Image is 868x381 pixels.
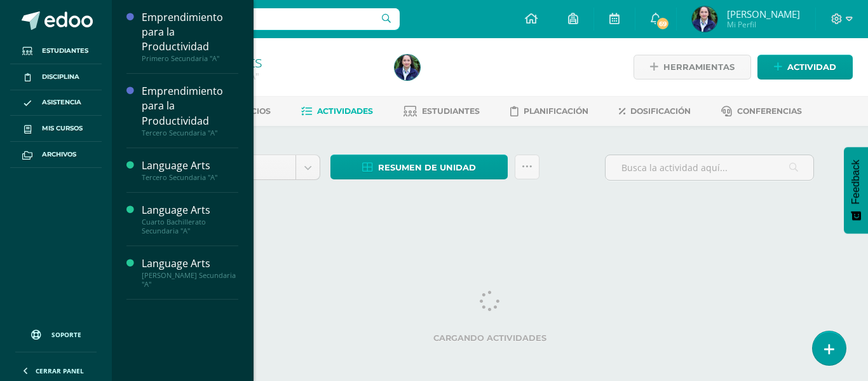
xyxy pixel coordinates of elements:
div: Tercero Secundaria "A" [142,128,238,137]
div: Language Arts [142,256,238,271]
a: Disciplina [10,64,102,90]
span: Disciplina [42,72,79,82]
a: Soporte [15,317,97,349]
span: Actividad [787,55,836,79]
label: Cargando actividades [166,333,814,343]
span: Feedback [850,160,862,204]
span: Dosificación [630,106,691,116]
div: Primero Secundaria "A" [142,54,238,63]
a: Asistencia [10,90,102,116]
a: Estudiantes [10,38,102,64]
h1: Language Arts [160,52,379,70]
a: Estudiantes [403,101,480,121]
div: Language Arts [142,203,238,218]
a: Emprendimiento para la ProductividadTercero Secundaria "A" [142,84,238,137]
a: Dosificación [619,101,691,121]
div: Language Arts [142,158,238,173]
a: Actividades [301,101,373,121]
span: 69 [656,17,670,31]
a: Resumen de unidad [330,155,508,179]
span: Estudiantes [422,106,480,116]
div: Emprendimiento para la Productividad [142,10,238,54]
a: Language Arts[PERSON_NAME] Secundaria "A" [142,256,238,289]
a: Language ArtsTercero Secundaria "A" [142,158,238,182]
a: Herramientas [634,55,751,80]
span: Planificación [524,106,588,116]
span: Resumen de unidad [378,156,476,179]
img: 381c161aa04f9ea8baa001c8ef3cbafa.png [395,55,420,80]
a: Actividad [757,55,853,80]
div: Tercero Secundaria "A" [142,173,238,182]
div: Emprendimiento para la Productividad [142,84,238,128]
span: Mis cursos [42,123,83,134]
span: Cerrar panel [36,366,84,375]
a: Language ArtsCuarto Bachillerato Secundaria "A" [142,203,238,235]
span: Mi Perfil [727,19,800,30]
a: Mis cursos [10,116,102,142]
input: Busca un usuario... [120,8,400,30]
span: Asistencia [42,97,81,107]
span: Herramientas [663,55,735,79]
span: Conferencias [737,106,802,116]
div: Tercero Secundaria 'A' [160,70,379,82]
span: Archivos [42,149,76,160]
a: Conferencias [721,101,802,121]
button: Feedback - Mostrar encuesta [844,147,868,233]
span: Soporte [51,330,81,339]
a: Archivos [10,142,102,168]
a: Emprendimiento para la ProductividadPrimero Secundaria "A" [142,10,238,63]
span: Actividades [317,106,373,116]
span: Estudiantes [42,46,88,56]
span: [PERSON_NAME] [727,8,800,20]
input: Busca la actividad aquí... [606,155,813,180]
a: Planificación [510,101,588,121]
div: [PERSON_NAME] Secundaria "A" [142,271,238,289]
img: 381c161aa04f9ea8baa001c8ef3cbafa.png [692,6,717,32]
div: Cuarto Bachillerato Secundaria "A" [142,218,238,235]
